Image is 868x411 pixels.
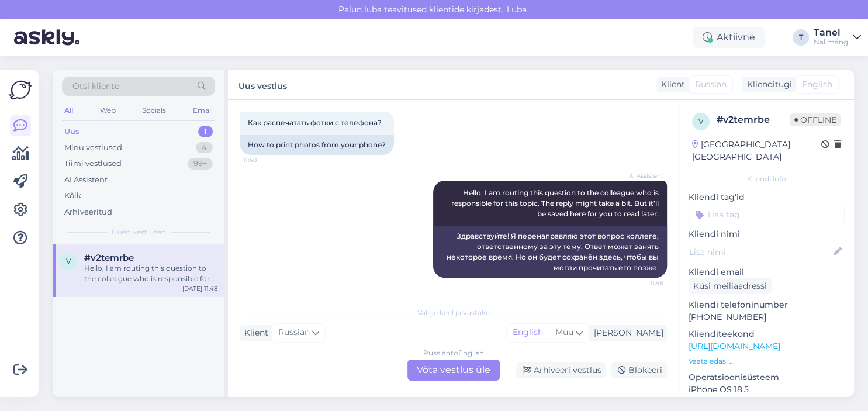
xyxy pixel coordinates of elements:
a: TanelNalimäng [814,28,861,47]
div: [DATE] 11:48 [182,284,217,293]
img: Askly Logo [9,79,32,101]
span: 11:48 [620,278,663,287]
span: Offline [790,113,841,126]
span: Hello, I am routing this question to the colleague who is responsible for this topic. The reply m... [451,188,660,218]
div: 99+ [188,158,213,170]
span: Russian [695,78,727,91]
span: AI Assistent [620,171,663,180]
p: iPhone OS 18.5 [689,384,845,396]
div: Klient [240,327,268,339]
label: Uus vestlus [238,77,287,92]
p: [PHONE_NUMBER] [689,311,845,323]
div: Kliendi info [689,174,845,184]
div: [GEOGRAPHIC_DATA], [GEOGRAPHIC_DATA] [692,139,821,163]
p: Kliendi nimi [689,228,845,240]
div: Valige keel ja vastake [240,308,667,318]
span: #v2temrbe [84,253,134,263]
div: Võta vestlus üle [407,360,500,381]
span: 11:48 [243,156,287,164]
div: Aktiivne [693,27,765,48]
div: Web [98,103,118,118]
span: Luba [503,4,530,15]
div: Blokeeri [611,362,667,378]
input: Lisa nimi [689,246,831,258]
div: Hello, I am routing this question to the colleague who is responsible for this topic. The reply m... [84,263,217,284]
div: Socials [140,103,168,118]
div: Kõik [64,190,81,202]
a: [URL][DOMAIN_NAME] [689,341,780,351]
div: English [507,324,549,341]
div: Uus [64,126,79,137]
span: Muu [555,327,573,337]
span: v [698,117,703,126]
div: 1 [198,126,213,137]
div: 4 [196,142,213,154]
span: Uued vestlused [112,227,166,237]
div: [PERSON_NAME] [589,327,663,339]
div: Email [191,103,215,118]
div: AI Assistent [64,174,108,186]
p: Vaata edasi ... [689,356,845,367]
div: Nalimäng [814,37,848,47]
div: Здравствуйте! Я перенаправляю этот вопрос коллеге, ответственному за эту тему. Ответ может занять... [433,226,667,278]
div: Küsi meiliaadressi [689,278,772,294]
div: Arhiveeri vestlus [516,362,606,378]
p: Kliendi telefoninumber [689,299,845,311]
span: Otsi kliente [72,80,119,92]
span: English [802,78,832,91]
div: How to print photos from your phone? [240,135,394,155]
span: v [66,257,71,265]
div: Tanel [814,28,848,37]
span: Как распечатать фотки с телефона? [248,118,382,127]
div: T [793,29,809,46]
p: Kliendi email [689,266,845,278]
div: Klienditugi [742,78,792,91]
p: Kliendi tag'id [689,191,845,203]
span: Russian [278,326,310,339]
input: Lisa tag [689,206,845,223]
div: Russian to English [423,348,484,358]
div: Klient [656,78,685,91]
div: All [62,103,75,118]
div: Minu vestlused [64,142,122,154]
div: Tiimi vestlused [64,158,122,170]
p: Operatsioonisüsteem [689,371,845,384]
p: Klienditeekond [689,328,845,340]
div: # v2temrbe [717,113,790,127]
div: Arhiveeritud [64,206,112,218]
